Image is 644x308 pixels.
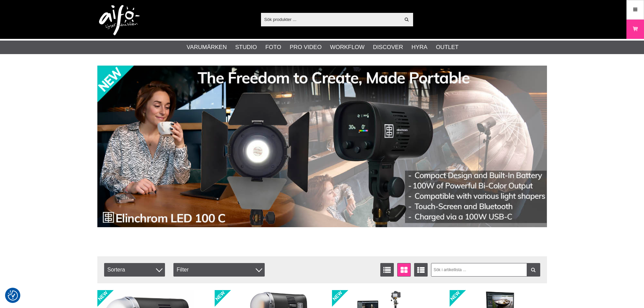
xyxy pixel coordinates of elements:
[104,263,165,277] span: Sortera
[187,43,227,52] a: Varumärken
[261,14,401,24] input: Sök produkter ...
[380,263,394,277] a: Listvisning
[265,43,281,52] a: Foto
[330,43,364,52] a: Workflow
[397,263,411,277] a: Fönstervisning
[173,263,265,277] div: Filter
[99,5,140,35] img: logo.png
[290,43,321,52] a: Pro Video
[8,289,18,302] button: Samtyckesinställningar
[527,263,540,277] a: Filtrera
[431,263,540,277] input: Sök i artikellista ...
[436,43,458,52] a: Outlet
[414,263,428,277] a: Utökad listvisning
[235,43,257,52] a: Studio
[97,66,547,227] img: Annons:002 banner-elin-led100c11390x.jpg
[8,290,18,301] img: Revisit consent button
[373,43,403,52] a: Discover
[411,43,427,52] a: Hyra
